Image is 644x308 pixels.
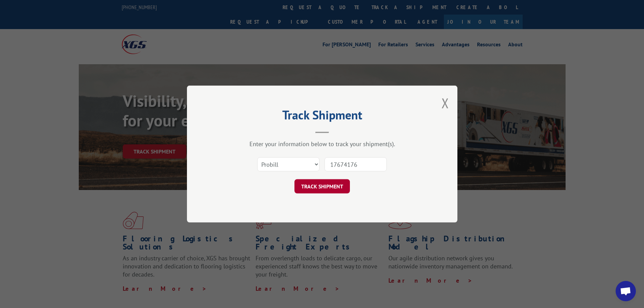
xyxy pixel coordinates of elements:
[221,110,424,123] h2: Track Shipment
[442,94,449,112] button: Close modal
[294,179,350,193] button: TRACK SHIPMENT
[616,281,636,301] div: Open chat
[221,140,424,148] div: Enter your information below to track your shipment(s).
[325,157,387,171] input: Number(s)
